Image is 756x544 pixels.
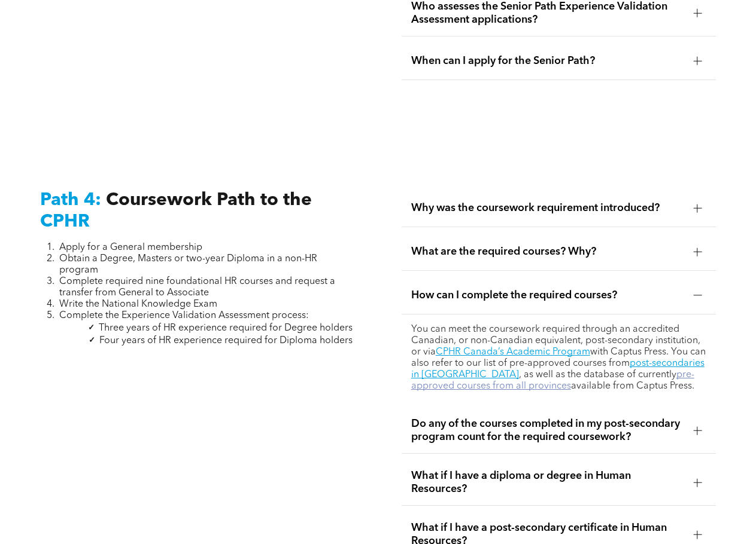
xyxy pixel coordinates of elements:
span: CPHR [40,213,90,231]
span: Why was the coursework requirement introduced? [411,201,684,215]
span: Complete the Experience Validation Assessment process: [59,311,309,320]
span: Do any of the courses completed in my post-secondary program count for the required coursework? [411,417,684,444]
span: How can I complete the required courses? [411,289,684,302]
span: What are the required courses? Why? [411,245,684,258]
span: Complete required nine foundational HR courses and request a transfer from General to Associate [59,277,335,298]
span: Obtain a Degree, Masters or two-year Diploma in a non-HR program [59,254,317,275]
span: Coursework Path to the [106,191,312,209]
span: Apply for a General membership [59,243,202,252]
span: When can I apply for the Senior Path? [411,54,684,68]
a: CPHR Canada’s Academic Program [436,347,590,357]
span: Write the National Knowledge Exam [59,299,217,309]
span: Three years of HR experience required for Degree holders [99,323,353,333]
p: You can meet the coursework required through an accredited Canadian, or non-Canadian equivalent, ... [411,324,707,392]
span: Path 4: [40,191,101,209]
span: Four years of HR experience required for Diploma holders [99,336,353,346]
span: What if I have a diploma or degree in Human Resources? [411,469,684,496]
